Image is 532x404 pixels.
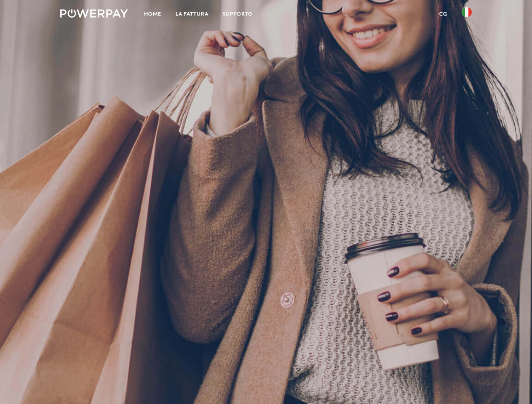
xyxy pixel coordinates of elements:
[168,6,216,21] a: LA FATTURA
[432,6,454,21] a: CG
[137,6,168,21] a: Home
[60,9,128,18] img: logo-powerpay-white.svg
[216,6,260,21] a: Supporto
[462,7,472,17] img: it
